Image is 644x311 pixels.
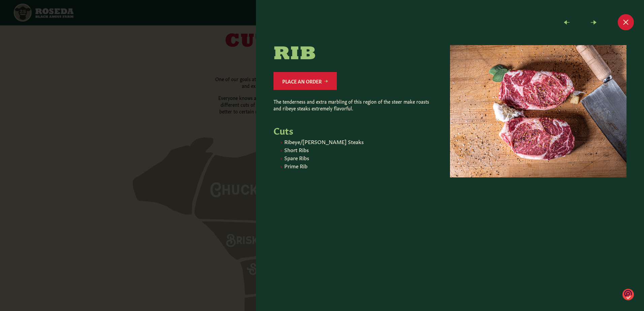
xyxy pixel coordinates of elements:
a: Place an Order [273,72,337,90]
p: The tenderness and extra marbling of this region of the steer make roasts and ribeye steaks extre... [273,98,434,111]
h5: Cuts [273,125,434,135]
li: Prime Rib [284,162,434,169]
li: Ribeye/[PERSON_NAME] Steaks [284,138,434,145]
li: Spare Ribs [284,154,434,161]
li: Short Ribs [284,146,434,153]
img: o1IwAAAABJRU5ErkJggg== [622,288,634,301]
h2: Rib [273,45,434,64]
button: Close modal [618,14,634,30]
